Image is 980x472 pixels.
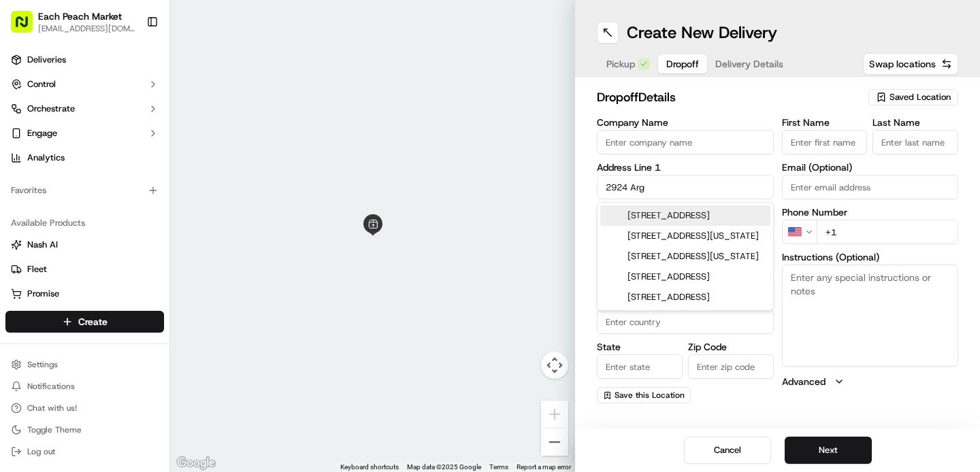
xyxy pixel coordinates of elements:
span: Log out [27,446,55,457]
div: We're available if you need us! [61,144,187,154]
input: Enter phone number [817,220,959,244]
button: Settings [5,355,164,374]
span: Pylon [135,337,165,348]
input: Enter email address [782,175,959,199]
button: Promise [5,283,164,305]
span: Each Peach Market [38,10,122,23]
span: Map data ©2025 Google [407,463,481,471]
a: Nash AI [11,239,159,251]
input: Enter first name [782,130,868,154]
a: Analytics [5,147,164,169]
label: State [597,342,683,352]
div: [STREET_ADDRESS] [600,267,770,287]
div: Past conversations [14,177,91,188]
span: Settings [27,359,58,370]
label: Zip Code [688,342,774,352]
button: Start new chat [231,134,248,150]
input: Got a question? Start typing here... [35,88,245,102]
span: Control [27,78,56,90]
img: 1736555255976-a54dd68f-1ca7-489b-9aae-adbdc363a1c4 [27,212,38,222]
button: Create [5,311,164,333]
span: [DATE] [110,248,137,258]
span: Notifications [27,381,75,392]
a: Powered byPylon [96,337,165,348]
span: Save this Location [615,390,685,401]
button: See all [211,174,248,190]
span: Engage [27,127,57,139]
span: [PERSON_NAME] [42,211,110,222]
label: Company Name [597,118,774,127]
button: Log out [5,442,164,461]
button: Zoom out [541,428,568,456]
label: Instructions (Optional) [782,252,959,262]
button: Saved Location [868,88,958,107]
span: Create [78,315,108,328]
button: Each Peach Market[EMAIL_ADDRESS][DOMAIN_NAME] [5,5,141,38]
button: Zoom in [541,401,568,428]
div: Suggestions [597,202,774,311]
span: Analytics [27,152,65,164]
span: Saved Location [889,91,951,103]
input: Enter last name [872,130,958,154]
span: • [102,248,107,258]
div: 💻 [115,305,126,316]
p: Welcome 👋 [14,54,248,76]
div: Available Products [5,212,164,234]
span: Regen Pajulas [42,248,99,258]
span: Nash AI [27,239,58,251]
div: [STREET_ADDRESS][US_STATE] [600,246,770,267]
span: Delivery Details [715,57,783,71]
button: Swap locations [863,53,958,75]
input: Enter country [597,309,774,334]
button: Orchestrate [5,98,164,120]
span: Deliveries [27,54,66,66]
button: Notifications [5,377,164,396]
a: Fleet [11,263,159,275]
button: Engage [5,122,164,144]
button: Cancel [684,437,771,464]
span: API Documentation [129,304,218,318]
button: Chat with us! [5,399,164,418]
label: Last Name [872,118,958,127]
span: Swap locations [869,57,936,71]
a: 📗Knowledge Base [8,299,110,323]
button: Control [5,73,164,95]
span: Dropoff [666,57,699,71]
div: Start new chat [61,130,223,144]
a: 💻API Documentation [110,299,224,323]
button: [EMAIL_ADDRESS][DOMAIN_NAME] [38,23,135,34]
button: Save this Location [597,387,691,403]
img: Regen Pajulas [14,235,35,256]
img: 1736555255976-a54dd68f-1ca7-489b-9aae-adbdc363a1c4 [14,130,38,154]
img: 1736555255976-a54dd68f-1ca7-489b-9aae-adbdc363a1c4 [27,248,38,259]
div: [STREET_ADDRESS] [600,287,770,307]
span: Knowledge Base [27,304,104,318]
span: Fleet [27,263,47,275]
label: Address Line 1 [597,163,774,172]
button: Keyboard shortcuts [340,462,399,472]
span: • [113,211,118,222]
label: First Name [782,118,868,127]
span: Pickup [606,57,635,71]
button: Toggle Theme [5,420,164,439]
label: Advanced [782,375,826,388]
button: Advanced [782,375,959,388]
div: Favorites [5,180,164,201]
span: Chat with us! [27,403,77,414]
div: 📗 [14,305,24,316]
a: Promise [11,288,159,300]
input: Enter address [597,175,774,199]
img: Google [174,454,218,472]
label: Email (Optional) [782,163,959,172]
label: Phone Number [782,207,959,217]
span: Promise [27,288,59,300]
img: Nash [14,14,41,41]
div: [STREET_ADDRESS] [600,205,770,226]
h2: dropoff Details [597,88,860,107]
button: Nash AI [5,234,164,256]
input: Enter company name [597,130,774,154]
h1: Create New Delivery [627,22,777,44]
img: Liam S. [14,198,35,220]
button: Next [785,437,872,464]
